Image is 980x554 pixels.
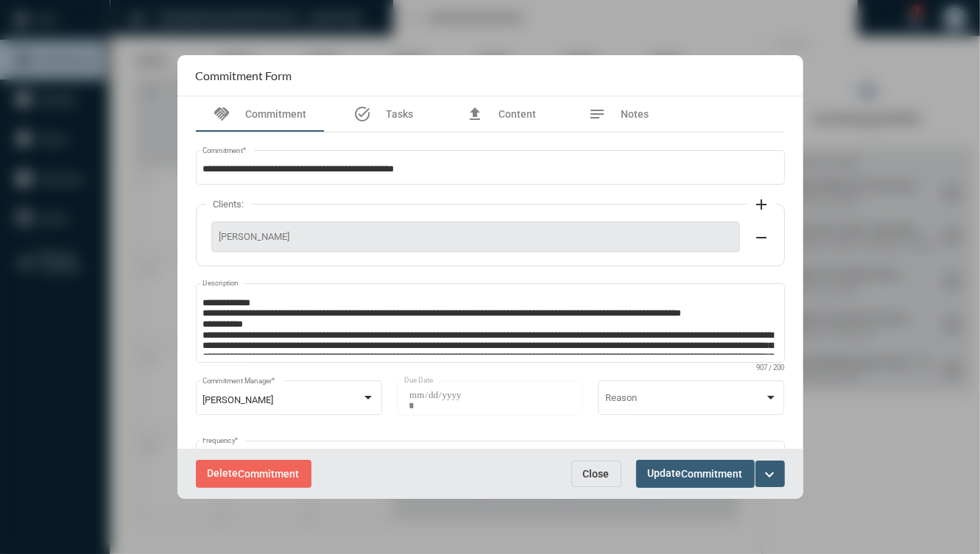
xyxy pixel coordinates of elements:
[386,108,413,120] span: Tasks
[589,105,607,123] mat-icon: notes
[571,461,621,487] button: Close
[466,105,484,123] mat-icon: file_upload
[648,467,743,479] span: Update
[753,196,771,213] mat-icon: add
[583,468,610,480] span: Close
[239,469,300,480] span: Commitment
[196,68,292,82] h2: Commitment Form
[196,460,311,487] button: DeleteCommitment
[757,364,785,372] mat-hint: 907 / 200
[498,108,536,120] span: Content
[682,469,743,480] span: Commitment
[353,105,371,123] mat-icon: task_alt
[219,231,732,242] span: [PERSON_NAME]
[214,105,231,123] mat-icon: handshake
[761,466,779,483] mat-icon: expand_more
[208,467,300,479] span: Delete
[246,108,307,120] span: Commitment
[636,460,755,487] button: UpdateCommitment
[753,229,771,246] mat-icon: remove
[621,108,649,120] span: Notes
[202,394,273,405] span: [PERSON_NAME]
[206,199,252,210] label: Clients:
